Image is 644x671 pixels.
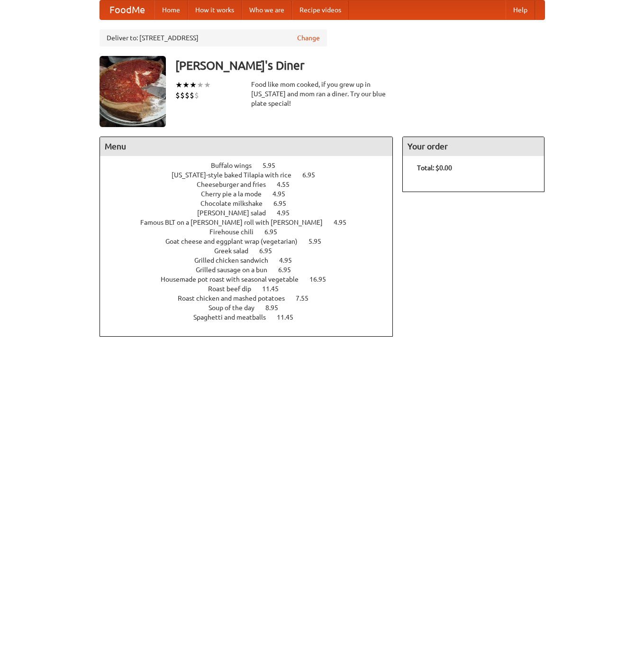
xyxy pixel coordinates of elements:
[196,266,277,274] span: Grilled sausage on a bun
[208,285,261,293] span: Roast beef dip
[200,200,304,207] a: Chocolate milkshake 6.95
[277,209,299,217] span: 4.95
[197,80,204,90] li: ★
[193,313,311,321] a: Spaghetti and meatballs 11.45
[242,0,292,19] a: Who we are
[209,304,264,312] span: Soup of the day
[262,285,288,293] span: 11.45
[161,276,308,283] span: Housemade pot roast with seasonal vegetable
[172,171,301,179] span: [US_STATE]-style baked Tilapia with rice
[190,90,194,101] li: $
[277,181,299,188] span: 4.55
[140,219,364,226] a: Famous BLT on a [PERSON_NAME] roll with [PERSON_NAME] 4.95
[506,0,535,19] a: Help
[296,294,318,302] span: 7.55
[100,137,393,156] h4: Menu
[180,90,185,101] li: $
[178,294,326,302] a: Roast chicken and mashed potatoes 7.55
[197,209,307,217] a: [PERSON_NAME] salad 4.95
[209,304,296,312] a: Soup of the day 8.95
[193,313,275,321] span: Spaghetti and meatballs
[100,29,327,46] div: Deliver to: [STREET_ADDRESS]
[197,181,275,188] span: Cheeseburger and fries
[175,80,182,90] li: ★
[259,247,281,255] span: 6.95
[165,238,307,245] span: Goat cheese and eggplant wrap (vegetarian)
[211,162,293,169] a: Buffalo wings 5.95
[172,171,333,179] a: [US_STATE]-style baked Tilapia with rice 6.95
[263,162,285,169] span: 5.95
[209,228,263,236] span: Firehouse chili
[100,0,154,19] a: FoodMe
[309,276,336,283] span: 16.95
[175,90,180,101] li: $
[200,200,272,207] span: Chocolate milkshake
[302,171,325,179] span: 6.95
[190,80,197,90] li: ★
[100,56,166,127] img: angular.jpg
[297,33,320,43] a: Change
[278,266,300,274] span: 6.95
[208,285,296,293] a: Roast beef dip 11.45
[211,162,261,169] span: Buffalo wings
[308,238,331,245] span: 5.95
[251,80,393,108] div: Food like mom cooked, if you grew up in [US_STATE] and mom ran a diner. Try our blue plate special!
[417,164,452,172] b: Total: $0.00
[201,190,271,198] span: Cherry pie a la mode
[140,219,332,226] span: Famous BLT on a [PERSON_NAME] roll with [PERSON_NAME]
[214,247,290,255] a: Greek salad 6.95
[272,190,295,198] span: 4.95
[277,313,303,321] span: 11.45
[194,90,199,101] li: $
[154,0,188,19] a: Home
[161,276,344,283] a: Housemade pot roast with seasonal vegetable 16.95
[201,190,303,198] a: Cherry pie a la mode 4.95
[165,238,339,245] a: Goat cheese and eggplant wrap (vegetarian) 5.95
[185,90,190,101] li: $
[264,228,287,236] span: 6.95
[214,247,258,255] span: Greek salad
[196,266,308,274] a: Grilled sausage on a bun 6.95
[175,56,545,75] h3: [PERSON_NAME]'s Diner
[273,200,296,207] span: 6.95
[194,257,278,264] span: Grilled chicken sandwich
[178,294,294,302] span: Roast chicken and mashed potatoes
[197,181,307,188] a: Cheeseburger and fries 4.55
[403,137,544,156] h4: Your order
[265,304,288,312] span: 8.95
[279,257,301,264] span: 4.95
[209,228,295,236] a: Firehouse chili 6.95
[182,80,190,90] li: ★
[204,80,211,90] li: ★
[197,209,275,217] span: [PERSON_NAME] salad
[334,219,356,226] span: 4.95
[292,0,349,19] a: Recipe videos
[194,257,309,264] a: Grilled chicken sandwich 4.95
[188,0,242,19] a: How it works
